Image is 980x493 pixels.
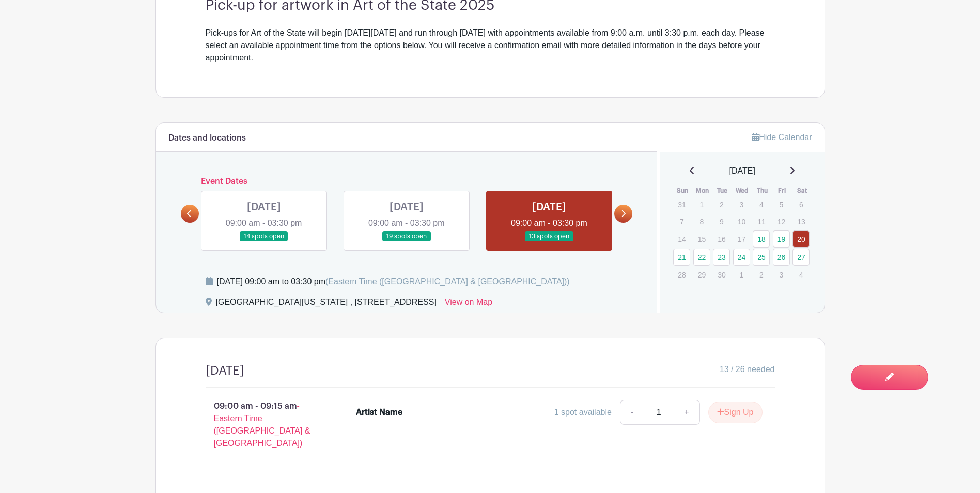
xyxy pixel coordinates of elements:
[693,231,710,247] p: 15
[693,267,710,283] p: 29
[554,406,612,419] div: 1 spot available
[673,186,693,196] th: Sun
[189,396,340,454] p: 09:00 am - 09:15 am
[753,267,770,283] p: 2
[356,406,402,419] div: Artist Name
[733,196,750,212] p: 3
[773,267,790,283] p: 3
[733,267,750,283] p: 1
[199,177,615,187] h6: Event Dates
[792,196,810,212] p: 6
[693,196,710,212] p: 1
[673,231,690,247] p: 14
[713,249,730,266] a: 23
[674,400,699,425] a: +
[792,230,810,248] a: 20
[752,186,772,196] th: Thu
[445,296,492,313] a: View on Map
[713,267,730,283] p: 30
[752,133,812,142] a: Hide Calendar
[673,249,690,266] a: 21
[773,249,790,266] a: 26
[773,196,790,212] p: 5
[673,213,690,229] p: 7
[693,249,710,266] a: 22
[733,186,753,196] th: Wed
[772,186,792,196] th: Fri
[693,186,713,196] th: Mon
[753,213,770,229] p: 11
[620,400,644,425] a: -
[792,267,810,283] p: 4
[773,213,790,229] p: 12
[733,231,750,247] p: 17
[792,213,810,229] p: 13
[713,196,730,212] p: 2
[673,196,690,212] p: 31
[773,230,790,248] a: 19
[792,186,812,196] th: Sat
[729,165,755,177] span: [DATE]
[673,267,690,283] p: 28
[713,231,730,247] p: 16
[753,249,770,266] a: 25
[216,296,437,313] div: [GEOGRAPHIC_DATA][US_STATE] , [STREET_ADDRESS]
[712,186,733,196] th: Tue
[733,213,750,229] p: 10
[168,133,246,143] h6: Dates and locations
[693,213,710,229] p: 8
[753,230,770,248] a: 18
[733,249,750,266] a: 24
[713,213,730,229] p: 9
[217,275,570,288] div: [DATE] 09:00 am to 03:30 pm
[325,277,570,286] span: (Eastern Time ([GEOGRAPHIC_DATA] & [GEOGRAPHIC_DATA]))
[206,363,244,378] h4: [DATE]
[708,402,763,423] button: Sign Up
[720,363,775,376] span: 13 / 26 needed
[214,402,310,448] span: - Eastern Time ([GEOGRAPHIC_DATA] & [GEOGRAPHIC_DATA])
[753,196,770,212] p: 4
[206,27,775,64] div: Pick-ups for Art of the State will begin [DATE][DATE] and run through [DATE] with appointments av...
[792,249,810,266] a: 27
